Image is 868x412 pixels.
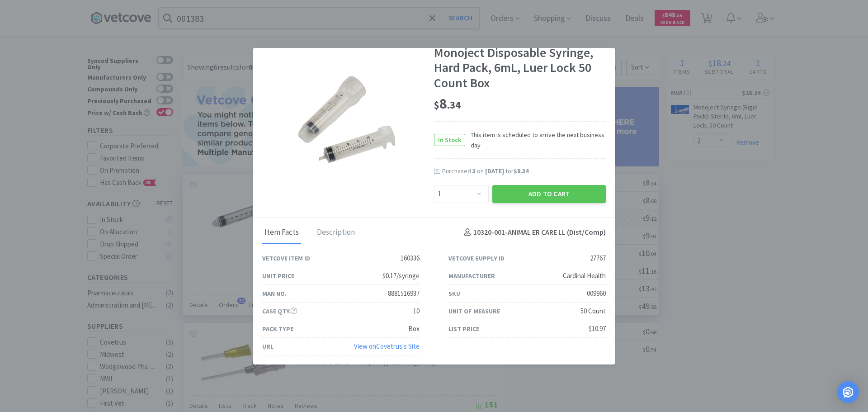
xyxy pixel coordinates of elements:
[587,288,606,299] div: 009960
[580,306,606,317] div: 50 Count
[401,253,420,264] div: 160336
[413,306,420,317] div: 10
[563,270,606,281] div: Cardinal Health
[434,45,606,91] div: Monoject Disposable Syringe, Hard Pack, 6mL, Luer Lock 50 Count Box
[434,134,465,146] span: In Stock
[448,324,479,334] div: List Price
[315,222,357,244] div: Description
[472,167,476,175] span: 3
[590,253,606,264] div: 27767
[461,227,606,238] h4: 10320-001 - ANIMAL ER CARE LL (Dist/Comp)
[262,341,274,351] div: URL
[442,167,606,176] div: Purchased on for
[354,342,420,350] a: View onCovetrus's Site
[514,167,528,175] span: $8.34
[448,271,495,281] div: Manufacturer
[465,130,606,150] span: This item is scheduled to arrive the next business day
[262,253,310,263] div: Vetcove Item ID
[492,185,606,203] button: Add to Cart
[262,271,294,281] div: Unit Price
[262,306,297,316] div: Case Qty.
[388,288,420,299] div: 8881516937
[434,99,439,111] span: $
[262,222,301,244] div: Item Facts
[485,167,504,175] span: [DATE]
[262,324,293,334] div: Pack Type
[408,323,420,334] div: Box
[448,306,500,316] div: Unit of Measure
[382,270,420,281] div: $0.17/syringe
[447,99,461,111] span: . 34
[589,323,606,334] div: $10.97
[262,289,287,298] div: Man No.
[448,253,505,263] div: Vetcove Supply ID
[292,71,405,166] img: ea741af779864ad7bfa952272778ea51_27767.png
[837,381,859,403] div: Open Intercom Messenger
[448,289,460,298] div: SKU
[434,95,461,113] span: 8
